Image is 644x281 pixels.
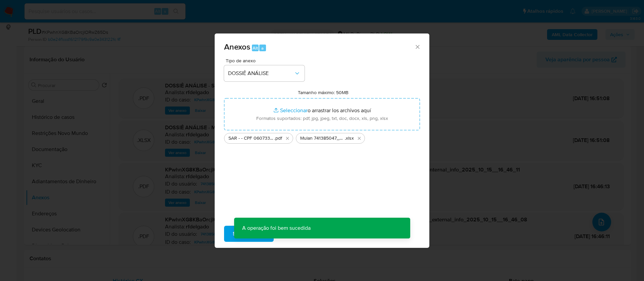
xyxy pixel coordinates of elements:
[253,45,258,51] span: Alt
[300,135,345,142] span: Mulan 741385047_2025_10_15_14_29_47
[345,135,354,142] span: .xlsx
[414,44,420,50] button: Cerrar
[285,226,307,241] span: Cancelar
[224,226,274,242] button: Subir arquivo
[226,58,306,63] span: Tipo de anexo
[283,134,291,142] button: Eliminar SAR - - CPF 06073319762 - MATIAS ALBERTO MENTUCCI.pdf
[224,65,305,81] button: DOSSIÊ ANÁLISE
[224,130,420,144] ul: Archivos seleccionados
[228,70,294,77] span: DOSSIÊ ANÁLISE
[298,89,348,95] label: Tamanho máximo: 50MB
[224,41,250,53] span: Anexos
[355,134,363,142] button: Eliminar Mulan 741385047_2025_10_15_14_29_47.xlsx
[228,135,274,142] span: SAR - - CPF 06073319762 - [PERSON_NAME]
[234,218,319,238] p: A operação foi bem sucedida
[274,135,282,142] span: .pdf
[233,226,265,241] span: Subir arquivo
[261,45,264,51] span: a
